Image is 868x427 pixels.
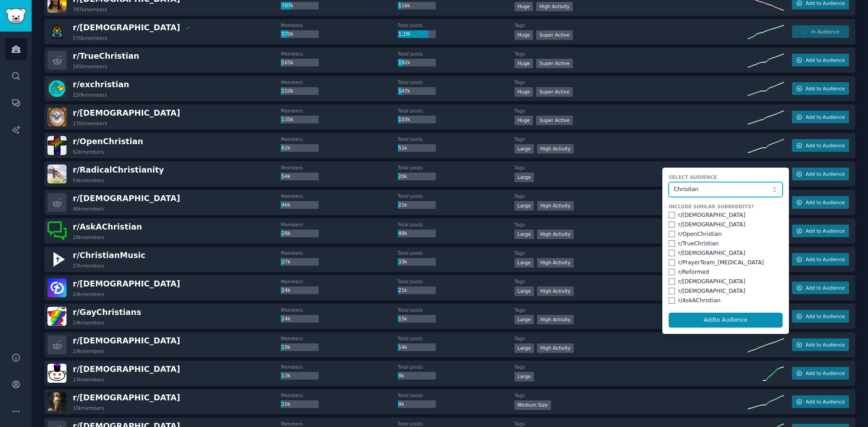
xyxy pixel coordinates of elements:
[669,174,783,180] label: Select Audience
[792,310,849,323] button: Add to Audience
[792,225,849,237] button: Add to Audience
[47,278,66,297] img: ChristianDating
[514,343,534,353] div: Large
[514,108,748,114] dt: Tags
[398,51,514,57] dt: Total posts
[536,116,573,125] div: Super Active
[47,221,66,240] img: AskAChristian
[73,52,139,61] span: r/ TrueChristian
[674,186,773,194] span: Chrisitan
[514,22,748,28] dt: Tags
[73,308,141,317] span: r/ GayChristians
[806,142,844,149] span: Add to Audience
[792,395,849,408] button: Add to Audience
[281,286,319,295] div: 24k
[398,343,436,352] div: 14k
[73,6,107,13] div: 787k members
[398,221,514,228] dt: Total posts
[73,137,143,146] span: r/ OpenChristian
[537,144,574,154] div: High Activity
[514,201,534,211] div: Large
[281,315,319,323] div: 24k
[514,315,534,324] div: Large
[47,164,66,183] img: RadicalChristianity
[806,370,844,376] span: Add to Audience
[398,116,436,124] div: 103k
[806,399,844,405] span: Add to Audience
[806,199,844,206] span: Add to Audience
[281,343,319,352] div: 19k
[281,2,319,10] div: 787k
[281,108,397,114] dt: Members
[398,372,436,380] div: 4k
[514,278,748,285] dt: Tags
[669,313,783,328] button: Addto Audience
[398,364,514,370] dt: Total posts
[792,253,849,266] button: Add to Audience
[514,307,748,313] dt: Tags
[792,54,849,66] button: Add to Audience
[514,59,533,68] div: Huge
[47,22,66,41] img: Christianity
[398,108,514,114] dt: Total posts
[281,221,397,228] dt: Members
[792,196,849,209] button: Add to Audience
[73,279,180,288] span: r/ [DEMOGRAPHIC_DATA]
[281,400,319,408] div: 10k
[398,230,436,238] div: 48k
[806,171,844,177] span: Add to Audience
[73,120,107,127] div: 135k members
[73,393,180,402] span: r/ [DEMOGRAPHIC_DATA]
[281,364,397,370] dt: Members
[398,79,514,85] dt: Total posts
[398,400,436,408] div: 4k
[73,63,107,70] div: 165k members
[537,230,574,239] div: High Activity
[73,35,107,41] div: 570k members
[514,392,748,399] dt: Tags
[73,319,104,326] div: 24k members
[536,30,573,40] div: Super Active
[281,372,319,380] div: 13k
[398,307,514,313] dt: Total posts
[73,376,104,383] div: 13k members
[792,111,849,123] button: Add to Audience
[47,250,66,269] img: ChristianMusic
[73,149,104,155] div: 62k members
[73,263,104,269] div: 27k members
[281,173,319,181] div: 54k
[536,87,573,97] div: Super Active
[514,136,748,142] dt: Tags
[514,400,551,410] div: Medium Size
[792,139,849,152] button: Add to Audience
[514,372,534,381] div: Large
[281,116,319,124] div: 135k
[514,221,748,228] dt: Tags
[73,251,146,260] span: r/ ChristianMusic
[281,22,397,28] dt: Members
[514,250,748,256] dt: Tags
[537,343,574,353] div: High Activity
[47,392,66,411] img: ChristianMysticism
[73,165,164,174] span: r/ RadicalChristianity
[806,256,844,263] span: Add to Audience
[806,313,844,319] span: Add to Audience
[281,136,397,142] dt: Members
[398,258,436,266] div: 33k
[514,164,748,171] dt: Tags
[678,211,745,220] div: r/ [DEMOGRAPHIC_DATA]
[514,258,534,267] div: Large
[281,258,319,266] div: 27k
[73,365,180,374] span: r/ [DEMOGRAPHIC_DATA]
[73,348,104,354] div: 19k members
[73,206,104,212] div: 46k members
[398,193,514,199] dt: Total posts
[792,82,849,95] button: Add to Audience
[792,282,849,294] button: Add to Audience
[398,173,436,181] div: 20k
[73,336,180,345] span: r/ [DEMOGRAPHIC_DATA]
[281,307,397,313] dt: Members
[281,392,397,399] dt: Members
[806,85,844,92] span: Add to Audience
[536,59,573,68] div: Super Active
